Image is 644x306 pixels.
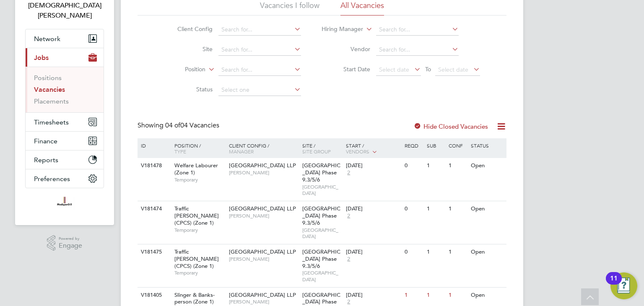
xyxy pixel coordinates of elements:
button: Open Resource Center, 11 new notifications [610,272,637,299]
div: V181478 [139,158,168,174]
div: 1 [447,158,468,174]
span: Jobs [34,54,49,62]
div: [DATE] [346,249,400,256]
span: [GEOGRAPHIC_DATA] LLP [229,162,296,169]
span: Welfare Labourer (Zone 1) [174,162,218,176]
button: Network [26,29,104,48]
div: Jobs [26,67,104,112]
label: Hide Closed Vacancies [413,122,488,130]
input: Search for... [218,64,301,76]
div: Conf [447,138,468,153]
span: 04 Vacancies [165,121,219,130]
span: Timesheets [34,118,69,126]
span: 2 [346,169,351,176]
span: 2 [346,256,351,263]
div: V181474 [139,201,168,217]
label: Start Date [322,65,370,73]
div: Site / [300,138,344,158]
div: 1 [447,201,468,217]
div: Position / [168,138,227,158]
span: Vendors [346,148,369,155]
span: Temporary [174,176,225,183]
div: Showing [138,121,221,130]
label: Status [164,86,213,93]
div: Client Config / [227,138,300,158]
div: [DATE] [346,292,400,299]
label: Vendor [322,45,370,53]
span: Traffic [PERSON_NAME] (CPCS) (Zone 1) [174,205,219,226]
li: Vacancies I follow [260,0,319,16]
button: Jobs [26,48,104,67]
span: [GEOGRAPHIC_DATA] Phase 9.3/5/6 [302,248,340,270]
input: Search for... [376,44,459,56]
input: Search for... [218,24,301,36]
span: Finance [34,137,57,145]
div: 1 [425,158,447,174]
div: 1 [425,201,447,217]
div: Status [469,138,505,153]
span: Matthew Wise [25,0,104,21]
label: Hiring Manager [315,25,363,34]
div: 1 [425,244,447,260]
a: Powered byEngage [47,235,83,251]
button: Timesheets [26,113,104,131]
div: [DATE] [346,205,400,213]
div: 1 [425,288,447,303]
div: V181475 [139,244,168,260]
div: 11 [610,278,618,289]
a: Vacancies [34,86,65,93]
span: [GEOGRAPHIC_DATA] LLP [229,291,296,298]
div: Start / [344,138,402,159]
label: Site [164,45,213,53]
div: 1 [447,288,468,303]
span: [GEOGRAPHIC_DATA] Phase 9.3/5/6 [302,162,340,183]
input: Search for... [376,24,459,36]
span: To [423,64,434,75]
span: Engage [59,242,82,249]
span: Type [174,148,186,155]
span: Site Group [302,148,331,155]
div: [DATE] [346,162,400,169]
span: 2 [346,213,351,220]
span: Select date [438,66,468,73]
button: Preferences [26,169,104,188]
div: 0 [402,244,424,260]
div: 1 [447,244,468,260]
div: Reqd [402,138,424,153]
div: Open [469,244,505,260]
div: Open [469,201,505,217]
span: Powered by [59,235,82,242]
label: Client Config [164,25,213,33]
input: Search for... [218,44,301,56]
span: Traffic [PERSON_NAME] (CPCS) (Zone 1) [174,248,219,270]
span: [GEOGRAPHIC_DATA] [302,184,342,197]
button: Finance [26,132,104,150]
span: [GEOGRAPHIC_DATA] [302,270,342,283]
span: [GEOGRAPHIC_DATA] LLP [229,205,296,212]
div: Open [469,288,505,303]
div: ID [139,138,168,153]
span: Select date [379,66,409,73]
li: All Vacancies [340,0,384,16]
span: [GEOGRAPHIC_DATA] Phase 9.3/5/6 [302,205,340,226]
span: Preferences [34,175,70,183]
span: [PERSON_NAME] [229,213,298,219]
span: Temporary [174,270,225,276]
a: Positions [34,74,62,82]
div: 1 [402,288,424,303]
label: Position [157,65,205,74]
span: 04 of [165,121,180,130]
div: 0 [402,158,424,174]
span: [PERSON_NAME] [229,298,298,305]
a: Go to home page [25,197,104,210]
div: Sub [425,138,447,153]
span: [GEOGRAPHIC_DATA] [302,227,342,240]
span: 2 [346,298,351,306]
span: Manager [229,148,254,155]
span: Temporary [174,227,225,233]
span: Reports [34,156,58,164]
span: Network [34,35,60,43]
div: V181405 [139,288,168,303]
span: [PERSON_NAME] [229,256,298,262]
input: Select one [218,84,301,96]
